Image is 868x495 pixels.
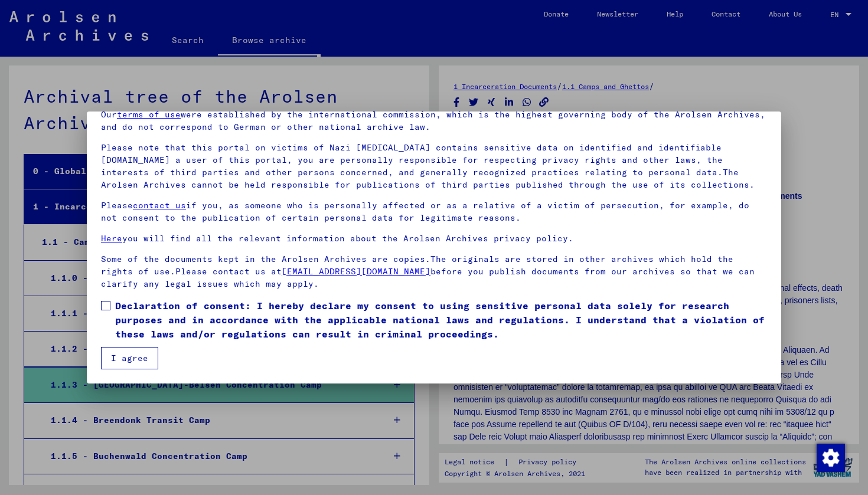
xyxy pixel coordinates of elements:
img: Change consent [817,444,845,472]
p: Some of the documents kept in the Arolsen Archives are copies.The originals are stored in other a... [101,253,767,290]
p: Our were established by the international commission, which is the highest governing body of the ... [101,109,767,133]
a: Here [101,233,122,244]
a: contact us [133,200,186,211]
p: Please note that this portal on victims of Nazi [MEDICAL_DATA] contains sensitive data on identif... [101,142,767,191]
span: Declaration of consent: I hereby declare my consent to using sensitive personal data solely for r... [115,299,767,341]
p: you will find all the relevant information about the Arolsen Archives privacy policy. [101,232,767,245]
a: [EMAIL_ADDRESS][DOMAIN_NAME] [282,266,430,277]
a: terms of use [117,109,181,120]
button: I agree [101,347,158,369]
p: Please if you, as someone who is personally affected or as a relative of a victim of persecution,... [101,199,767,224]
